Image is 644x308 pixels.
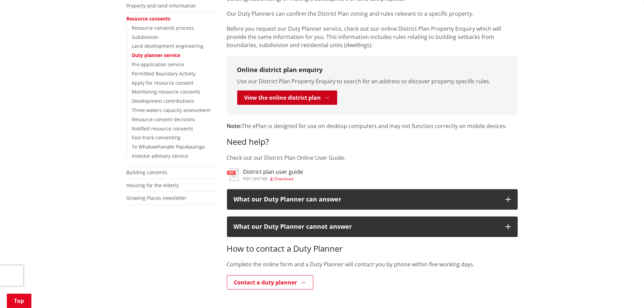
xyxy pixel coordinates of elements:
[227,137,518,147] h3: Need help?
[127,169,168,176] a: Building consents
[132,34,159,40] a: Subdivision
[243,169,303,175] h3: District plan user guide
[227,275,313,290] a: Contact a duty planner
[132,153,188,159] a: Investor advisory service
[132,98,195,104] a: Development contributions
[227,122,242,130] strong: Note:
[252,176,268,182] span: 1697 KB
[237,90,337,105] a: View the online district plan
[132,61,184,68] a: Pre-application service
[132,52,181,58] a: Duty planner service
[132,107,211,113] a: Three waters capacity assessment
[613,279,637,304] iframe: Messenger Launcher
[227,216,518,237] button: What our Duty Planner cannot answer
[7,294,31,308] a: Top
[132,70,196,77] a: Permitted Boundary Activity
[132,25,194,31] a: Resource consents process
[132,125,194,132] a: Notified resource consents
[227,25,518,49] p: Before you request our Duty Planner service, check out our online District Plan Property Enquiry ...
[274,176,294,182] span: Download
[227,154,518,162] p: Check out our District Plan Online User Guide.
[132,116,196,123] a: Resource consent decisions
[132,134,181,141] a: Fast-track consenting
[132,143,205,150] a: Te Whakawhanake Papakaainga
[234,223,499,230] div: What our Duty Planner cannot answer
[227,169,239,181] img: document-pdf.svg
[227,169,303,181] a: District plan user guide pdf,1697 KB Download
[127,182,179,188] a: Housing for the elderly
[127,2,196,9] a: Property and land information
[227,244,518,254] h3: How to contact a Duty Planner
[127,195,187,201] a: Growing Places newsletter
[227,189,518,210] button: What our Duty Planner can answer
[227,10,518,18] p: Our Duty Planners can confirm the District Plan zoning and rules relevant to a specific property.
[237,77,507,85] p: Use our District Plan Property Enquiry to search for an address to discover property specific rules.
[234,196,499,203] div: What our Duty Planner can answer
[227,260,518,268] p: Complete the online form and a Duty Planner will contact you by phone within five working days.
[227,122,518,130] p: The ePlan is designed for use on desktop computers and may not function correctly on mobile devices.
[132,43,204,49] a: Land development engineering
[132,80,194,86] a: Apply for resource consent
[237,66,507,74] h3: Online district plan enquiry
[243,176,251,182] span: pdf
[127,15,171,22] a: Resource consents
[132,88,201,95] a: Monitoring resource consents
[243,177,303,181] div: ,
